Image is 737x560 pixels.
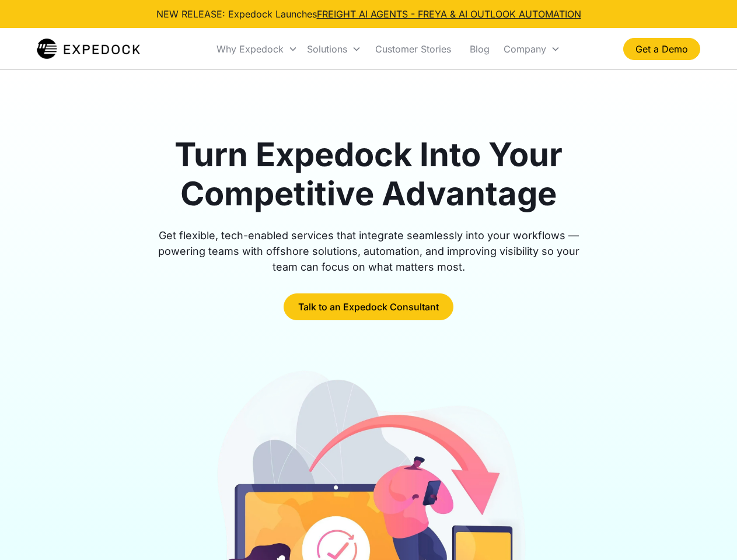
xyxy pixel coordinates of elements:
[37,37,140,61] img: Expedock Logo
[317,8,581,20] a: FREIGHT AI AGENTS - FREYA & AI OUTLOOK AUTOMATION
[623,38,700,60] a: Get a Demo
[156,7,581,21] div: NEW RELEASE: Expedock Launches
[460,29,499,69] a: Blog
[37,37,140,61] a: home
[307,43,347,55] div: Solutions
[499,29,565,69] div: Company
[145,135,593,213] h1: Turn Expedock Into Your Competitive Advantage
[145,228,593,275] div: Get flexible, tech-enabled services that integrate seamlessly into your workflows — powering team...
[284,293,453,320] a: Talk to an Expedock Consultant
[302,29,366,69] div: Solutions
[679,504,737,560] iframe: Chat Widget
[216,43,284,55] div: Why Expedock
[504,43,546,55] div: Company
[212,29,302,69] div: Why Expedock
[366,29,460,69] a: Customer Stories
